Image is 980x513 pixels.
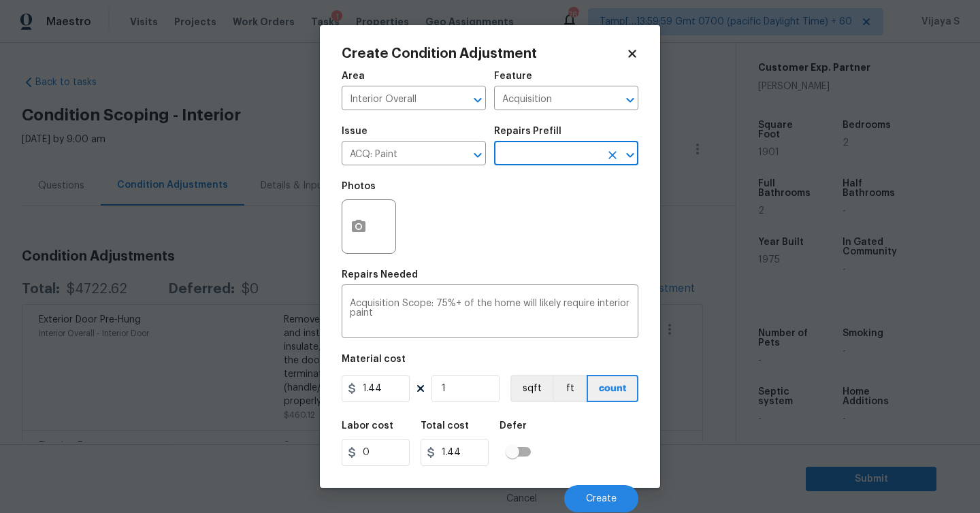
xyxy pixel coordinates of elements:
[621,90,640,110] button: Open
[587,375,638,402] button: count
[603,146,622,165] button: Clear
[342,71,365,81] h5: Area
[342,127,367,136] h5: Issue
[350,299,630,327] textarea: Acquisition Scope: 75%+ of the home will likely require interior paint
[586,494,617,504] span: Create
[342,47,626,61] h2: Create Condition Adjustment
[621,146,640,165] button: Open
[342,421,393,431] h5: Labor cost
[510,375,553,402] button: sqft
[468,90,487,110] button: Open
[468,146,487,165] button: Open
[485,485,559,512] button: Cancel
[553,375,587,402] button: ft
[494,127,561,136] h5: Repairs Prefill
[564,485,638,512] button: Create
[342,354,406,364] h5: Material cost
[506,494,537,504] span: Cancel
[421,421,469,431] h5: Total cost
[500,421,527,431] h5: Defer
[342,182,376,191] h5: Photos
[342,270,418,280] h5: Repairs Needed
[494,71,532,81] h5: Feature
